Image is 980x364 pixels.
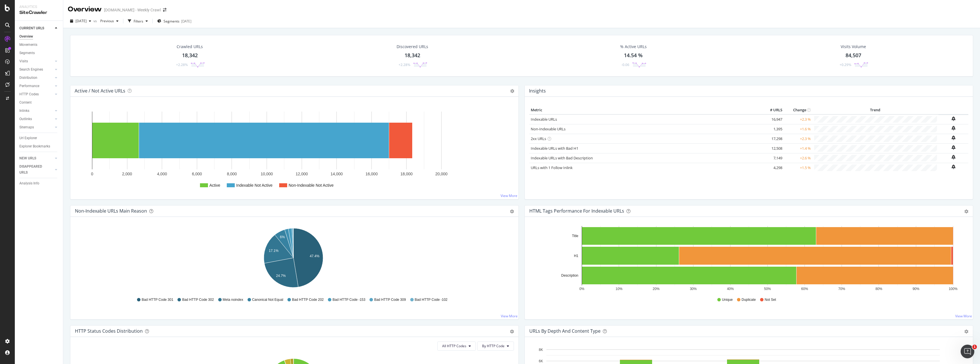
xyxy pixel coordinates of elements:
button: Segments[DATE] [155,17,194,26]
span: Bad HTTP Code 301 [142,297,173,302]
a: Analysis Info [19,180,59,186]
text: 18,000 [400,172,413,176]
text: 40% [727,287,734,291]
div: HTTP Status Codes Distribution [75,328,143,334]
div: DISAPPEARED URLS [19,164,48,176]
div: Analytics [19,5,58,9]
button: By HTTP Code [477,342,514,351]
div: Visits [19,58,28,64]
span: All HTTP Codes [442,344,466,348]
span: Not Set [765,297,776,302]
div: +2.28% [176,62,188,67]
text: H1 [574,254,579,258]
td: 4,298 [761,163,784,172]
text: 6K [539,359,543,363]
span: Bad HTTP Code 202 [292,297,324,302]
span: By HTTP Code [482,344,505,348]
div: Movements [19,42,37,48]
div: 84,507 [846,52,861,59]
td: 12,508 [761,143,784,153]
td: +2.3 % [784,134,812,143]
span: Segments [164,19,179,24]
button: All HTTP Codes [437,342,476,351]
text: 20% [653,287,660,291]
a: URLs with 1 Follow Inlink [531,165,573,170]
div: Discovered URLs [397,44,428,50]
text: Description [561,273,578,277]
button: Filters [126,17,150,26]
div: Sitemaps [19,124,34,130]
th: Trend [812,106,938,114]
div: SiteCrawler [19,9,58,16]
div: gear [964,209,968,213]
div: bell-plus [952,164,955,169]
div: Inlinks [19,108,29,114]
span: Bad HTTP Code -153 [332,297,365,302]
div: HTML Tags Performance for Indexable URLs [529,208,624,214]
a: View More [955,314,972,318]
button: [DATE] [68,17,93,26]
div: gear [510,330,514,334]
div: Analysis Info [19,180,39,186]
span: 2025 Aug. 7th [75,18,87,23]
text: 0 [91,172,93,176]
svg: A chart. [75,106,512,195]
div: Visits Volume [841,44,866,50]
span: Bad HTTP Code 309 [374,297,406,302]
div: Segments [19,50,35,56]
td: 7,149 [761,153,784,163]
a: Url Explorer [19,135,59,141]
text: 16,000 [366,172,378,176]
text: 20,000 [435,172,448,176]
h4: Active / Not Active URLs [75,87,125,95]
div: bell-plus [952,155,955,159]
a: Movements [19,42,59,48]
text: 80% [875,287,882,291]
div: CURRENT URLS [19,25,44,31]
td: +2.6 % [784,153,812,163]
text: 47.4% [310,254,319,258]
text: Title [572,234,579,238]
div: gear [964,330,968,334]
text: 6% [280,235,285,239]
td: +1.4 % [784,143,812,153]
div: HTTP Codes [19,91,39,97]
a: Outlinks [19,116,53,122]
text: Active [209,183,220,188]
text: 90% [912,287,919,291]
div: -0.06 [621,62,629,67]
text: 4,000 [157,172,167,176]
a: Segments [19,50,59,56]
text: 2,000 [122,172,132,176]
td: +2.3 % [784,114,812,124]
i: Options [510,89,514,93]
div: gear [510,209,514,213]
div: [DOMAIN_NAME] - Weekly Crawl [104,7,161,13]
h4: Insights [529,87,546,95]
div: % Active URLs [620,44,647,50]
div: Explorer Bookmarks [19,143,50,149]
a: DISAPPEARED URLS [19,164,53,176]
svg: A chart. [529,226,966,292]
div: 18,342 [182,52,198,59]
span: Previous [98,18,114,23]
text: Indexable Not Active [236,183,273,188]
span: Unique [722,297,733,302]
a: Sitemaps [19,124,53,130]
a: Indexable URLs with Bad Description [531,155,593,161]
span: Meta noindex [223,297,243,302]
a: HTTP Codes [19,91,53,97]
text: Non-Indexable Not Active [289,183,334,188]
a: CURRENT URLS [19,25,53,31]
text: 8,000 [227,172,237,176]
text: 17.1% [269,249,279,253]
th: Change [784,106,812,114]
svg: A chart. [75,226,512,292]
div: Performance [19,83,39,89]
div: bell-plus [952,135,955,140]
div: bell-plus [952,126,955,130]
a: Overview [19,34,59,40]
